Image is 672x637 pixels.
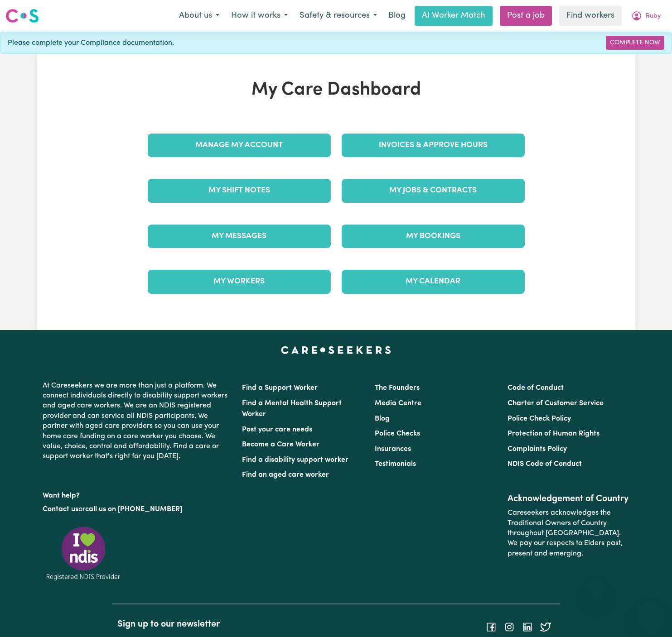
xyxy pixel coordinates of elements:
[242,384,318,392] a: Find a Support Worker
[486,623,497,630] a: Follow Careseekers on Facebook
[383,6,411,26] a: Blog
[522,623,533,630] a: Follow Careseekers on LinkedIn
[636,601,665,630] iframe: Button to launch messaging window
[281,346,391,354] a: Careseekers home page
[43,487,231,501] p: Want help?
[500,6,552,26] a: Post a job
[508,493,629,504] h2: Acknowledgement of Country
[173,6,225,25] button: About us
[375,415,390,422] a: Blog
[148,134,331,157] a: Manage My Account
[242,426,312,433] a: Post your care needs
[5,8,39,24] img: Careseekers logo
[242,456,348,464] a: Find a disability support worker
[225,6,294,25] button: How it works
[646,11,661,21] span: Ruby
[142,79,530,101] h1: My Care Dashboard
[375,384,420,392] a: The Founders
[587,579,605,597] iframe: Close message
[342,225,525,248] a: My Bookings
[85,506,182,513] a: call us on [PHONE_NUMBER]
[504,623,515,630] a: Follow Careseekers on Instagram
[117,619,330,630] h2: Sign up to our newsletter
[415,6,493,26] a: AI Worker Match
[148,179,331,202] a: My Shift Notes
[559,6,622,26] a: Find workers
[375,430,420,437] a: Police Checks
[375,460,416,468] a: Testimonials
[625,6,667,25] button: My Account
[375,445,411,453] a: Insurances
[606,36,664,50] a: Complete Now
[342,270,525,293] a: My Calendar
[5,5,39,26] a: Careseekers logo
[508,400,604,407] a: Charter of Customer Service
[508,445,567,453] a: Complaints Policy
[43,501,231,518] p: or
[508,504,629,562] p: Careseekers acknowledges the Traditional Owners of Country throughout [GEOGRAPHIC_DATA]. We pay o...
[148,225,331,248] a: My Messages
[508,415,571,422] a: Police Check Policy
[540,623,551,630] a: Follow Careseekers on Twitter
[242,441,319,448] a: Become a Care Worker
[43,525,124,582] img: Registered NDIS provider
[342,179,525,202] a: My Jobs & Contracts
[342,134,525,157] a: Invoices & Approve Hours
[294,6,383,25] button: Safety & resources
[508,460,582,468] a: NDIS Code of Conduct
[148,270,331,293] a: My Workers
[242,400,342,418] a: Find a Mental Health Support Worker
[375,400,421,407] a: Media Centre
[242,471,329,479] a: Find an aged care worker
[8,38,174,48] span: Please complete your Compliance documentation.
[508,430,599,437] a: Protection of Human Rights
[43,506,78,513] a: Contact us
[508,384,564,392] a: Code of Conduct
[43,377,231,465] p: At Careseekers we are more than just a platform. We connect individuals directly to disability su...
